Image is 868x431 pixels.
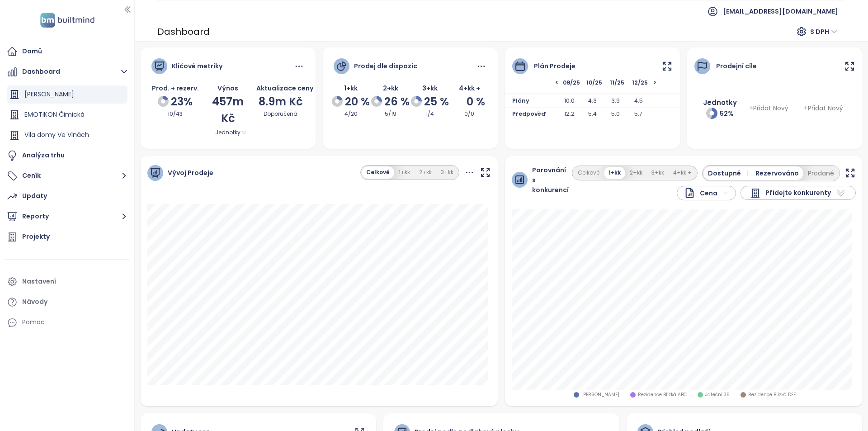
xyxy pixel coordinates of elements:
[745,100,792,117] span: + Přidat nový
[436,166,458,179] button: 3+kk
[573,167,604,179] button: Celkově
[604,167,625,179] button: 1+kk
[638,391,687,398] span: Rezidence Blízká ABC
[7,106,127,124] div: EMOTIKON Čimická
[747,169,749,178] span: |
[157,24,210,40] div: Dashboard
[558,97,581,105] span: 10.0
[334,110,368,118] div: 4/20
[532,165,571,195] span: Porovnání s konkurencí
[22,231,50,242] div: Projekty
[803,166,839,180] button: Prodané
[723,0,838,22] span: [EMAIL_ADDRESS][DOMAIN_NAME]
[422,84,438,93] span: 3+kk
[22,317,45,328] div: Pomoc
[684,187,717,199] div: Cena
[5,63,130,81] button: Dashboard
[362,166,394,179] button: Celkově
[171,93,193,110] span: 23%
[415,166,436,179] button: 2+kk
[703,97,737,108] div: Jednotky
[412,110,447,118] div: 1/4
[581,97,604,105] span: 4.3
[38,11,97,29] img: logo
[627,97,650,105] span: 4.5
[204,83,252,93] div: Výnos
[22,296,47,308] div: Návody
[22,46,42,57] div: Domů
[512,110,558,119] span: Předpověď
[152,84,199,93] span: Prod. + rezerv.
[5,273,130,291] a: Nastavení
[151,110,199,118] div: 10/43
[720,109,734,118] span: 52 %
[7,85,127,104] div: [PERSON_NAME]
[585,79,604,91] span: 10/25
[256,83,304,93] div: Aktualizace ceny
[765,188,831,199] span: Přidejte konkurenty
[7,126,127,144] div: Vila domy Ve Vlnách
[259,94,303,109] span: 8.9m Kč
[708,168,752,178] span: Dostupné
[394,166,415,179] button: 1+kk
[800,100,846,117] span: + Přidat nový
[5,187,130,205] a: Updaty
[172,61,222,71] div: Klíčové metriky
[344,84,358,93] span: 1+kk
[669,167,696,179] button: 4+kk +
[384,93,410,110] span: 26 %
[345,93,370,110] span: 20 %
[625,167,647,179] button: 2+kk
[22,150,65,161] div: Analýza trhu
[5,228,130,246] a: Projekty
[452,110,487,118] div: 0/0
[22,276,56,287] div: Nastavení
[207,128,248,137] span: Jednotky
[581,110,604,119] span: 5.4
[647,167,669,179] button: 3+kk
[212,94,244,126] span: 457m Kč
[354,61,417,71] div: Prodej dle dispozic
[5,208,130,226] button: Reporty
[512,97,558,105] span: Plány
[604,110,627,119] span: 5.0
[558,110,581,119] span: 12.2
[608,79,627,91] span: 11/25
[373,110,408,118] div: 5/19
[534,61,576,71] div: Plán prodeje
[256,110,304,118] div: Doporučená
[22,190,47,202] div: Updaty
[5,313,130,332] div: Pomoc
[630,79,650,91] span: 12/25
[653,79,673,91] span: >
[168,168,213,178] span: Vývoj Prodeje
[5,293,130,311] a: Návody
[467,93,485,110] span: 0 %
[24,130,89,139] span: Vila domy Ve Vlnách
[748,391,796,398] span: Rezidence Blízká DEF
[604,97,627,105] span: 3.9
[5,147,130,165] a: Analýza trhu
[5,167,130,185] button: Ceník
[424,93,449,110] span: 25 %
[705,391,730,398] span: Jateční 35
[581,391,619,398] span: [PERSON_NAME]
[24,110,85,119] span: EMOTIKON Čimická
[810,25,837,38] span: S DPH
[755,168,799,178] span: Rezervováno
[24,90,74,99] span: [PERSON_NAME]
[459,84,480,93] span: 4+kk +
[383,84,398,93] span: 2+kk
[716,61,757,71] div: Prodejní cíle
[5,43,130,61] a: Domů
[627,110,650,119] span: 5.7
[512,79,558,91] span: <
[561,79,581,91] span: 09/25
